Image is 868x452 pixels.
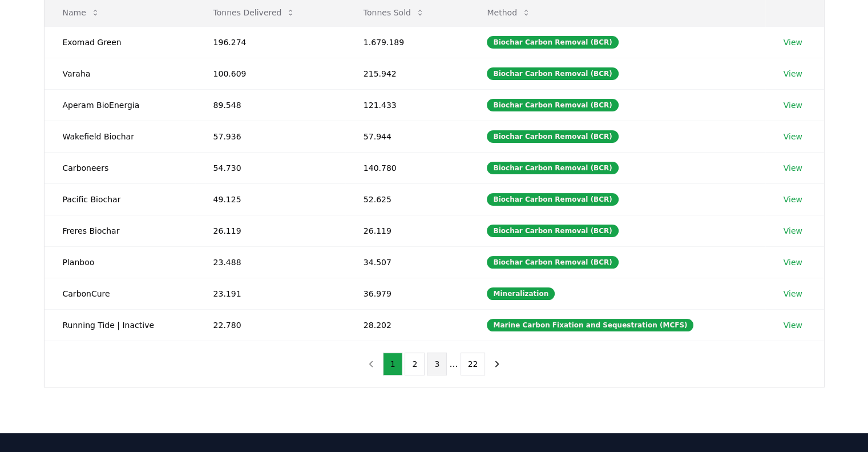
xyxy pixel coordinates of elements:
[345,309,469,341] td: 28.202
[784,257,802,268] a: View
[195,309,345,341] td: 22.780
[195,215,345,246] td: 26.119
[487,287,555,300] div: Mineralization
[195,246,345,278] td: 23.488
[54,1,109,24] button: Name
[195,26,345,58] td: 196.274
[45,89,195,121] td: Aperam BioEnergia
[345,278,469,309] td: 36.979
[195,183,345,215] td: 49.125
[45,152,195,183] td: Carboneers
[405,353,425,375] button: 2
[345,215,469,246] td: 26.119
[45,121,195,152] td: Wakefield Biochar
[354,1,434,24] button: Tonnes Sold
[487,193,618,206] div: Biochar Carbon Removal (BCR)
[487,353,507,375] button: next page
[784,319,802,331] a: View
[345,26,469,58] td: 1.679.189
[784,225,802,237] a: View
[345,121,469,152] td: 57.944
[45,26,195,58] td: Exomad Green
[478,1,540,24] button: Method
[487,162,618,174] div: Biochar Carbon Removal (BCR)
[487,67,618,80] div: Biochar Carbon Removal (BCR)
[487,36,618,49] div: Biochar Carbon Removal (BCR)
[195,89,345,121] td: 89.548
[449,357,458,371] li: ...
[45,246,195,278] td: Planboo
[487,256,618,269] div: Biochar Carbon Removal (BCR)
[195,121,345,152] td: 57.936
[461,353,486,375] button: 22
[195,278,345,309] td: 23.191
[383,353,403,375] button: 1
[487,130,618,143] div: Biochar Carbon Removal (BCR)
[487,225,618,237] div: Biochar Carbon Removal (BCR)
[195,152,345,183] td: 54.730
[784,194,802,205] a: View
[784,68,802,79] a: View
[345,89,469,121] td: 121.433
[45,58,195,89] td: Varaha
[45,183,195,215] td: Pacific Biochar
[784,99,802,111] a: View
[195,58,345,89] td: 100.609
[45,278,195,309] td: CarbonCure
[345,152,469,183] td: 140.780
[345,183,469,215] td: 52.625
[487,319,693,331] div: Marine Carbon Fixation and Sequestration (MCFS)
[427,353,447,375] button: 3
[784,37,802,48] a: View
[345,246,469,278] td: 34.507
[45,215,195,246] td: Freres Biochar
[784,131,802,142] a: View
[784,162,802,174] a: View
[345,58,469,89] td: 215.942
[204,1,305,24] button: Tonnes Delivered
[45,309,195,341] td: Running Tide | Inactive
[784,288,802,299] a: View
[487,99,618,111] div: Biochar Carbon Removal (BCR)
